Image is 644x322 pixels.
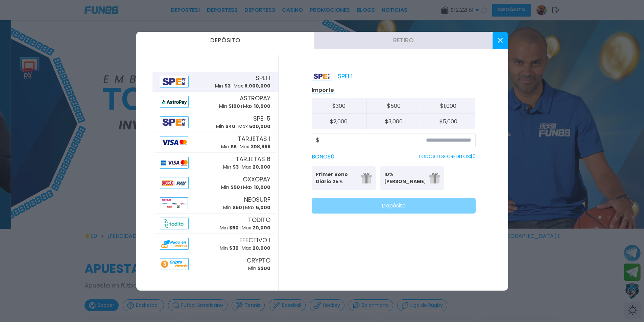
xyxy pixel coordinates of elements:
[160,137,188,148] img: Alipay
[152,214,278,234] button: AlipayTODITOMin $50Max 20,000
[152,112,278,132] button: AlipaySPEI 5Min $40Max 500,000
[229,224,239,231] span: $ 50
[239,236,270,245] span: EFECTIVO 1
[240,94,270,103] span: ASTROPAY
[160,258,189,270] img: Alipay
[312,72,353,81] p: SPEI 1
[366,98,421,114] button: $500
[220,224,239,231] p: Min
[229,245,239,251] span: $ 30
[236,154,270,164] span: TARJETAS 6
[221,143,237,150] p: Min
[160,177,189,189] img: Alipay
[253,224,270,231] span: 20,000
[240,143,270,150] p: Max
[312,86,334,94] p: Importe
[219,103,240,110] p: Min
[160,76,189,88] img: Alipay
[160,218,189,229] img: Alipay
[160,197,188,209] img: Alipay
[254,184,270,191] span: 10,000
[152,193,278,214] button: AlipayNEOSURFMin $50Max 5,000
[216,123,235,130] p: Min
[253,114,270,123] span: SPEI 5
[234,82,270,90] p: Max
[312,166,376,190] button: Primer Bono Diario 25%
[242,245,270,252] p: Max
[245,204,270,211] p: Max
[242,164,270,171] p: Max
[312,153,334,161] label: BONO $ 0
[215,82,231,90] p: Min
[384,171,425,185] p: 10% [PERSON_NAME]
[251,143,270,150] span: 308,866
[223,204,242,211] p: Min
[258,265,270,272] span: $ 200
[152,92,278,112] button: AlipayASTROPAYMin $100Max 10,000
[243,103,270,110] p: Max
[160,238,189,250] img: Alipay
[256,73,270,82] span: SPEI 1
[160,96,189,108] img: Alipay
[152,132,278,153] button: AlipayTARJETAS 1Min $5Max 308,866
[316,171,357,185] p: Primer Bono Diario 25%
[380,166,444,190] button: 10% [PERSON_NAME]
[244,195,270,204] span: NEOSURF
[225,123,235,130] span: $ 40
[254,103,270,109] span: 10,000
[223,164,239,171] p: Min
[160,116,189,128] img: Alipay
[248,265,270,272] p: Min
[256,204,270,211] span: 5,000
[238,134,270,143] span: TARJETAS 1
[312,98,366,114] button: $300
[244,82,270,89] span: 8,000,000
[316,136,319,144] span: $
[224,82,231,89] span: $ 3
[231,184,240,191] span: $ 50
[421,98,476,114] button: $1,000
[247,256,270,265] span: CRYPTO
[249,123,270,130] span: 500,000
[160,157,189,169] img: Alipay
[152,153,278,173] button: AlipayTARJETAS 6Min $3Max 20,000
[242,224,270,231] p: Max
[152,234,278,254] button: AlipayEFECTIVO 1Min $30Max 20,000
[136,32,314,49] button: Depósito
[229,103,240,109] span: $ 100
[243,184,270,191] p: Max
[418,153,476,160] p: TODOS LOS CREDITOS $ 0
[366,114,421,129] button: $3,000
[221,184,240,191] p: Min
[231,143,237,150] span: $ 5
[152,173,278,193] button: AlipayOXXOPAYMin $50Max 10,000
[248,215,270,224] span: TODITO
[312,72,332,80] img: Platform Logo
[314,32,493,49] button: Retiro
[429,173,440,183] img: gift
[233,164,239,170] span: $ 3
[253,164,270,170] span: 20,000
[312,114,366,129] button: $2,000
[152,254,278,274] button: AlipayCRYPTOMin $200
[312,198,476,214] button: Depósito
[220,245,239,252] p: Min
[233,204,242,211] span: $ 50
[253,245,270,251] span: 20,000
[152,72,278,92] button: AlipaySPEI 1Min $3Max 8,000,000
[421,114,476,129] button: $5,000
[243,175,270,184] span: OXXOPAY
[238,123,270,130] p: Max
[361,173,372,183] img: gift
